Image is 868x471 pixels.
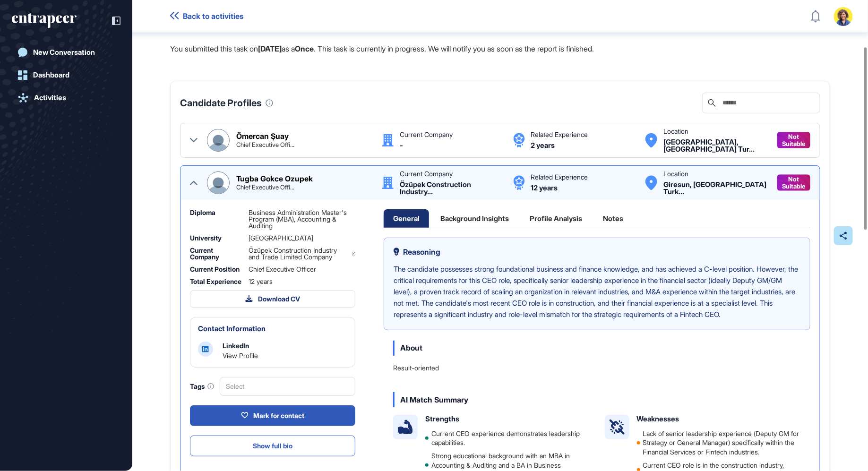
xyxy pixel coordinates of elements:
div: Weaknesses [637,415,679,423]
div: Ömercan Şuay [236,132,289,140]
div: Istanbul, Turkey Turkey [663,138,768,153]
span: Not Suitable [782,133,806,147]
span: Back to activities [183,12,243,21]
span: Candidate Profiles [180,98,262,108]
div: Chief Executive Officer and Board Member at Ozupek Construction [236,184,294,190]
div: Mark for contact [241,411,304,420]
strong: [DATE] [258,44,282,53]
div: Result-oriented [393,363,439,373]
span: Chief Executive Officer [249,266,316,273]
div: - [400,142,403,149]
li: Lack of senior leadership experience (Deputy GM for Strategy or General Manager) specifically wit... [637,429,801,457]
div: Related Experience [531,131,588,138]
div: Contact Information [198,325,266,332]
a: Back to activities [170,12,243,21]
div: General [384,209,429,228]
div: Tugba Gokce Ozupek [236,175,313,182]
div: Location [663,171,688,177]
div: Profile Analysis [520,209,592,228]
div: Background Insights [431,209,518,228]
div: Notes [593,209,633,228]
strong: Once [295,44,314,53]
span: 12 years [249,278,273,285]
div: Chief Executive Officer [236,142,294,148]
div: 2 years [531,142,555,149]
div: Özüpek Construction Industry and Trade Limited Company [400,181,504,195]
div: Activities [34,94,66,102]
img: Ömercan Şuay [207,129,229,151]
div: Tags [190,383,214,390]
a: New Conversation [12,43,120,62]
div: LinkedIn [223,342,249,350]
li: Current CEO experience demonstrates leadership capabilities. [425,429,590,447]
div: Select [220,377,355,396]
a: Dashboard [12,66,120,85]
div: Current Company [190,247,243,260]
span: AI Match Summary [400,395,468,404]
div: University [190,235,243,241]
div: Strengths [425,415,459,423]
span: Özüpek Construction Industry and Trade Limited Company [249,247,346,260]
div: Dashboard [33,71,69,79]
div: Total Experience [190,278,243,285]
button: Mark for contact [190,405,355,426]
a: Özüpek Construction Industry and Trade Limited Company [249,247,355,260]
div: Location [663,128,688,135]
div: [GEOGRAPHIC_DATA] [249,235,355,241]
div: Download CV [245,295,301,303]
div: Diploma [190,209,243,229]
span: Not Suitable [782,176,806,190]
div: 12 years [531,184,558,191]
div: Current Position [190,266,243,273]
a: View Profile [223,351,258,360]
div: Related Experience [531,174,588,180]
div: Business Administration Master's Program (MBA), Accounting & Auditing [249,209,355,229]
span: Reasoning [403,248,440,256]
div: Current Company [400,171,453,177]
div: entrapeer-logo [12,13,77,28]
a: Activities [12,88,120,107]
div: Current Company [400,131,453,138]
p: The candidate possesses strong foundational business and finance knowledge, and has achieved a C-... [394,264,800,320]
img: Tugba Gokce Ozupek [207,172,229,194]
img: user-avatar [834,7,853,26]
p: You submitted this task on as a . This task is currently in progress. We will notify you as soon ... [170,43,830,55]
button: Show full bio [190,436,355,456]
div: New Conversation [33,48,95,57]
button: Download CV [190,291,355,308]
div: Giresun, Turkey Turkey [663,181,768,195]
span: Show full bio [253,443,292,449]
span: About [400,343,422,352]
